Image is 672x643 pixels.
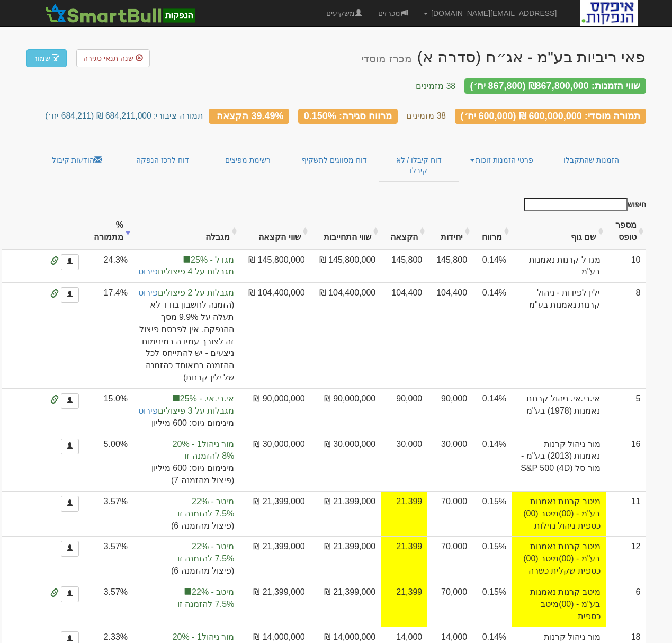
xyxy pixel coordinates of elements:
span: 8% להזמנה זו [138,450,234,462]
td: מיטב קרנות נאמנות בע"מ - (00)מיטב (00) כספית שקלית כשרה [512,536,605,582]
td: 21,399,000 ₪ [239,582,310,627]
td: מגדל קרנות נאמנות בע"מ [512,249,605,283]
span: 7.5% להזמנה זו [138,599,234,611]
span: מגבלות על 3 פיצולים [138,405,234,417]
td: 104,400 [427,282,472,388]
td: 145,800 [381,249,427,283]
td: 0.14% [472,434,512,491]
span: מגבלות על 4 פיצולים [138,266,234,278]
td: 70,000 [427,536,472,582]
td: 30,000,000 ₪ [239,434,310,491]
td: 12 [606,536,646,582]
a: פרטי הזמנות זוכות [459,149,544,171]
a: פירוט [138,288,158,297]
td: ילין לפידות - ניהול קרנות נאמנות בע"מ [512,282,605,388]
td: 0.15% [472,582,512,627]
td: אי.בי.אי. ניהול קרנות נאמנות (1978) בע"מ [512,388,605,434]
span: מיטב - 22% [138,496,234,508]
td: 30,000 [427,434,472,491]
th: שווי הקצאה: activate to sort column ascending [239,214,310,249]
td: 24.3% [84,249,133,283]
td: 104,400 [381,282,427,388]
td: אחוז הקצאה להצעה זו 30.6% [381,491,427,537]
span: 7.5% להזמנה זו [138,553,234,565]
span: מינימום גיוס: 600 מיליון [138,462,234,475]
td: 0.14% [472,282,512,388]
td: 11 [606,491,646,537]
div: פאי ריביות בע"מ - אג״ח (סדרה א) - הנפקה לציבור [361,48,646,66]
span: מור ניהול1 - 20% [138,439,234,451]
span: 7.5% להזמנה זו [138,508,234,520]
td: 17.4% [84,282,133,388]
span: שנה תנאי סגירה [83,54,133,62]
td: 15.0% [84,388,133,434]
input: חיפוש [524,198,628,211]
td: 90,000,000 ₪ [239,388,310,434]
a: פירוט [138,267,158,276]
a: פירוט [138,406,158,415]
th: מרווח : activate to sort column ascending [472,214,512,249]
td: 145,800,000 ₪ [239,249,310,283]
th: הקצאה: activate to sort column ascending [381,214,427,249]
td: 3.57% [84,491,133,537]
div: תמורה מוסדי: 600,000,000 ₪ (600,000 יח׳) [455,109,646,124]
td: 90,000 [427,388,472,434]
span: מיטב - 22% [138,541,234,553]
th: שם גוף : activate to sort column ascending [512,214,605,249]
span: (פיצול מהזמנה 6) [138,565,234,577]
td: 6 [606,582,646,627]
td: 5 [606,388,646,434]
th: יחידות: activate to sort column ascending [427,214,472,249]
span: מגבלות על 2 פיצולים [138,287,234,299]
td: 0.14% [472,249,512,283]
td: 16 [606,434,646,491]
td: 21,399,000 ₪ [310,491,381,537]
td: הקצאה בפועל לקבוצה 'מיטב' 10.7% [133,536,239,582]
th: מספר טופס: activate to sort column ascending [606,214,646,249]
td: 21,399,000 ₪ [239,491,310,537]
td: הקצאה בפועל לקבוצה 'מיטב' 10.7% [133,491,239,537]
td: הקצאה בפועל לקבוצה 'מיטב' 10.7% [133,582,239,627]
td: 30,000,000 ₪ [310,434,381,491]
small: 38 מזמינים [406,111,446,120]
img: excel-file-white.png [51,54,60,62]
span: (הזמנה לחשבון בודד לא תעלה על 9.9% מסך ההנפקה. אין לפרסם פיצול זה לצורך עמידה במינימום ניצעים - י... [138,299,234,384]
td: מיטב קרנות נאמנות בע"מ - (00)מיטב (00) כספית ניהול נזילות [512,491,605,537]
div: שווי הזמנות: ₪867,800,000 (867,800 יח׳) [464,78,646,94]
a: הודעות קיבול [34,149,120,171]
td: 104,400,000 ₪ [239,282,310,388]
th: % מתמורה: activate to sort column ascending [84,214,133,249]
a: רשימת מפיצים [205,149,290,171]
td: אחוז הקצאה להצעה זו 30.6% [381,536,427,582]
span: מינימום גיוס: 600 מיליון [138,417,234,430]
a: דוח מסווגים לתשקיף [290,149,379,171]
td: 3.57% [84,582,133,627]
td: 70,000 [427,491,472,537]
small: 38 מזמינים [416,82,455,91]
td: 0.15% [472,536,512,582]
label: חיפוש [520,198,646,211]
span: 39.49% הקצאה [217,110,283,121]
td: 104,400,000 ₪ [310,282,381,388]
td: 8 [606,282,646,388]
td: 30,000 [381,434,427,491]
a: דוח לרכז הנפקה [120,149,205,171]
td: 21,399,000 ₪ [239,536,310,582]
span: מגדל - 25% [138,254,234,266]
td: 90,000 [381,388,427,434]
td: 0.15% [472,491,512,537]
td: 5.00% [84,434,133,491]
td: 21,399,000 ₪ [310,582,381,627]
td: מור ניהול קרנות נאמנות (2013) בע"מ - מור סל S&P 500 (4D) [512,434,605,491]
td: הקצאה בפועל לקבוצת סמארטבול 25%, לתשומת ליבך: עדכון המגבלות ישנה את אפשרויות ההקצאה הסופיות. [133,388,239,434]
td: 21,399,000 ₪ [310,536,381,582]
td: 90,000,000 ₪ [310,388,381,434]
a: שמור [26,49,67,67]
div: מרווח סגירה: 0.150% [298,109,398,124]
td: 0.14% [472,388,512,434]
th: שווי התחייבות: activate to sort column ascending [310,214,381,249]
td: 145,800,000 ₪ [310,249,381,283]
td: הקצאה בפועל לקבוצה 'מור ניהול1' 14.0% [133,434,239,491]
td: 10 [606,249,646,283]
th: מגבלה: activate to sort column ascending [133,214,239,249]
